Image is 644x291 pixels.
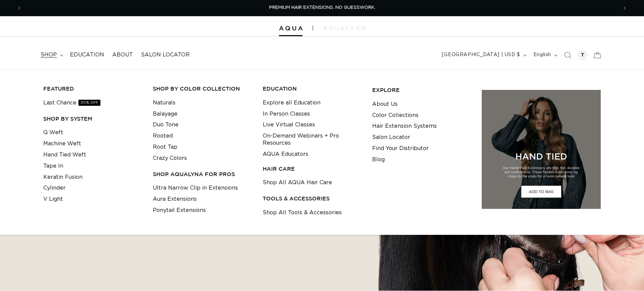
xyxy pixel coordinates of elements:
[153,108,177,120] a: Balayage
[263,195,362,202] h3: TOOLS & ACCESSORIES
[438,49,529,62] button: [GEOGRAPHIC_DATA] | USD $
[43,183,66,194] a: Cylinder
[153,194,197,205] a: Aura Extensions
[263,85,362,92] h3: EDUCATION
[12,2,27,15] button: Previous announcement
[43,138,81,149] a: Machine Weft
[153,85,252,92] h3: Shop by Color Collection
[153,119,178,130] a: Duo Tone
[43,115,142,122] h3: SHOP BY SYSTEM
[372,154,385,165] a: Blog
[263,130,362,149] a: On-Demand Webinars + Pro Resources
[43,161,63,172] a: Tape In
[323,26,365,30] img: aqualyna.com
[43,149,86,161] a: Hand Tied Weft
[263,177,332,188] a: Shop All AQUA Hair Care
[41,51,57,58] span: shop
[153,153,187,164] a: Crazy Colors
[153,97,175,108] a: Naturals
[43,85,142,92] h3: FEATURED
[560,48,575,63] summary: Search
[279,26,303,31] img: Aqua Hair Extensions
[442,51,520,58] span: [GEOGRAPHIC_DATA] | USD $
[137,47,194,63] a: Salon Locator
[43,194,63,205] a: V Light
[263,108,310,120] a: In Person Classes
[372,121,437,132] a: Hair Extension Systems
[112,51,133,58] span: About
[153,205,206,216] a: Ponytail Extensions
[70,51,104,58] span: Education
[372,132,410,143] a: Salon Locator
[141,51,190,58] span: Salon Locator
[43,172,82,183] a: Keratin Fusion
[269,5,375,10] span: PREMIUM HAIR EXTENSIONS. NO GUESSWORK.
[617,2,632,15] button: Next announcement
[529,49,560,62] button: English
[372,110,419,121] a: Color Collections
[153,171,252,178] h3: Shop AquaLyna for Pros
[78,100,100,106] span: 30% OFF
[263,207,342,218] a: Shop All Tools & Accessories
[263,97,320,108] a: Explore all Education
[153,130,173,142] a: Rooted
[533,51,551,58] span: English
[372,99,398,110] a: About Us
[43,97,100,108] a: Last Chance30% OFF
[37,47,66,63] summary: shop
[372,87,471,94] h3: EXPLORE
[263,119,315,130] a: Live Virtual Classes
[263,165,362,172] h3: HAIR CARE
[108,47,137,63] a: About
[153,183,238,194] a: Ultra Narrow Clip in Extensions
[372,143,429,154] a: Find Your Distributor
[66,47,108,63] a: Education
[263,149,308,160] a: AQUA Educators
[153,142,177,153] a: Root Tap
[43,127,63,138] a: Q Weft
